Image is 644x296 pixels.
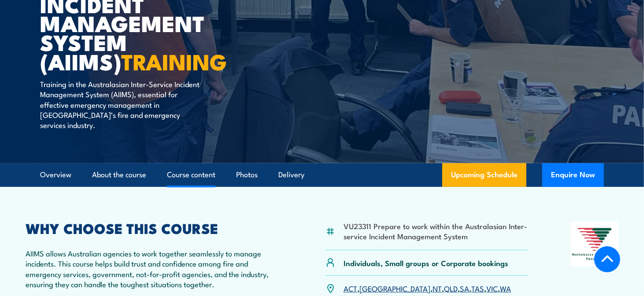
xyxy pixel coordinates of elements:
p: Training in the Australasian Inter-Service Incident Management System (AIIMS), essential for effe... [40,79,201,130]
p: Individuals, Small groups or Corporate bookings [344,258,508,268]
a: VIC [486,283,498,293]
a: WA [500,283,511,293]
a: SA [460,283,469,293]
a: Delivery [278,163,304,186]
p: AIIMS allows Australian agencies to work together seamlessly to manage incidents. This course hel... [26,248,283,289]
p: , , , , , , , [344,283,511,293]
a: Upcoming Schedule [442,163,526,187]
a: NT [433,283,442,293]
img: Nationally Recognised Training logo. [571,222,618,267]
button: Enquire Now [542,163,604,187]
li: VU23311 Prepare to work within the Australasian Inter-service Incident Management System [344,221,528,241]
a: Overview [40,163,71,186]
h2: WHY CHOOSE THIS COURSE [26,222,283,234]
a: About the course [92,163,146,186]
a: TAS [471,283,484,293]
strong: TRAINING [121,44,227,78]
a: ACT [344,283,357,293]
a: Course content [167,163,215,186]
a: Photos [236,163,258,186]
a: [GEOGRAPHIC_DATA] [359,283,430,293]
a: QLD [444,283,458,293]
